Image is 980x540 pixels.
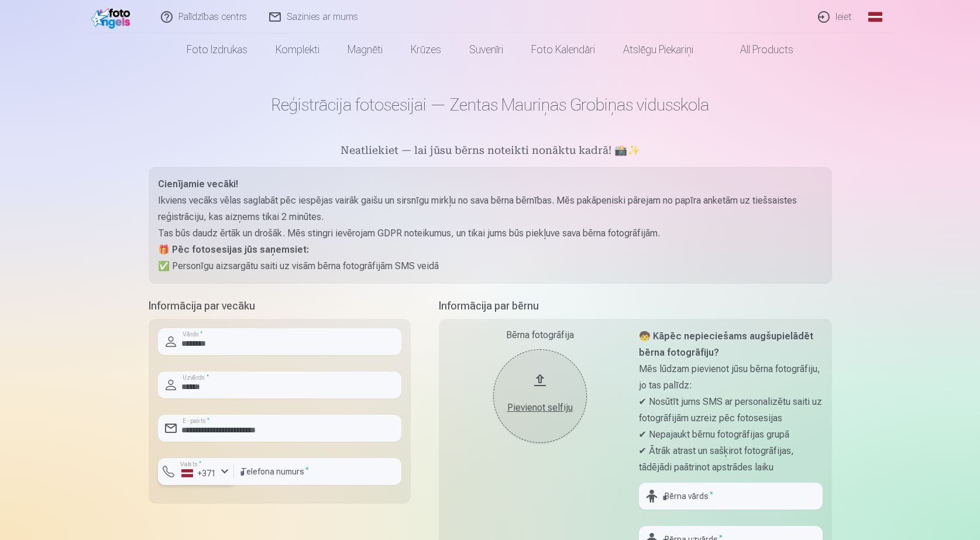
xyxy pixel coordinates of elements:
[517,33,609,66] a: Foto kalendāri
[158,258,823,274] p: ✅ Personīgu aizsargātu saiti uz visām bērna fotogrāfijām SMS veidā
[455,33,517,66] a: Suvenīri
[173,33,262,66] a: Foto izdrukas
[158,244,309,255] strong: 🎁 Pēc fotosesijas jūs saņemsiet:
[149,143,832,160] h5: Neatliekiet — lai jūsu bērns noteikti nonāktu kadrā! 📸✨
[181,467,216,479] div: +371
[448,328,632,342] div: Bērna fotogrāfija
[262,33,333,66] a: Komplekti
[609,33,707,66] a: Atslēgu piekariņi
[707,33,807,66] a: All products
[177,460,205,469] label: Valsts
[149,94,832,115] h1: Reģistrācija fotosesijai — Zentas Mauriņas Grobiņas vidusskola
[158,225,823,242] p: Tas būs daudz ērtāk un drošāk. Mēs stingri ievērojam GDPR noteikumus, un tikai jums būs piekļuve ...
[333,33,397,66] a: Magnēti
[158,458,234,485] button: Valsts*+371
[493,349,587,443] button: Pievienot selfiju
[158,178,238,190] strong: Cienījamie vecāki!
[639,427,823,443] p: ✔ Nepajaukt bērnu fotogrāfijas grupā
[439,298,832,314] h5: Informācija par bērnu
[639,443,823,476] p: ✔ Ātrāk atrast un sašķirot fotogrāfijas, tādējādi paātrinot apstrādes laiku
[505,401,575,415] div: Pievienot selfiju
[158,192,823,225] p: Ikviens vecāks vēlas saglabāt pēc iespējas vairāk gaišu un sirsnīgu mirkļu no sava bērna bērnības...
[639,361,823,394] p: Mēs lūdzam pievienot jūsu bērna fotogrāfiju, jo tas palīdz:
[149,298,411,314] h5: Informācija par vecāku
[639,331,813,358] strong: 🧒 Kāpēc nepieciešams augšupielādēt bērna fotogrāfiju?
[639,394,823,427] p: ✔ Nosūtīt jums SMS ar personalizētu saiti uz fotogrāfijām uzreiz pēc fotosesijas
[91,5,135,29] img: /fa1
[397,33,455,66] a: Krūzes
